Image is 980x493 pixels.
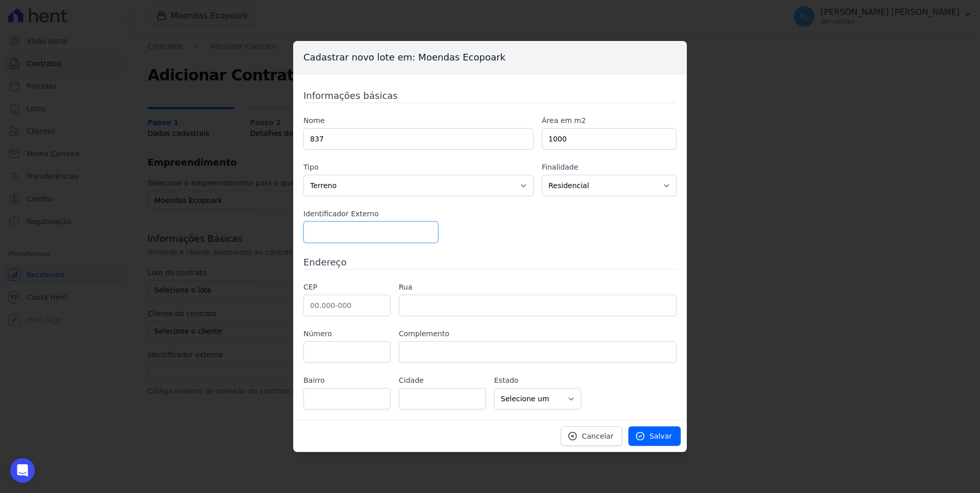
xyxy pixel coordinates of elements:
label: Finalidade [542,162,677,173]
label: Área em m2 [542,115,677,126]
span: Cancelar [582,431,614,441]
label: Rua [399,282,677,293]
label: Bairro [303,375,391,386]
h3: Endereço [303,255,677,269]
h3: Cadastrar novo lote em: Moendas Ecopoark [293,41,687,74]
label: CEP [303,282,391,293]
label: Estado [494,375,581,386]
label: Tipo [303,162,534,173]
a: Salvar [628,426,681,446]
a: Cancelar [561,426,622,446]
input: 00.000-000 [303,295,391,316]
label: Cidade [399,375,486,386]
label: Complemento [399,328,677,339]
div: Open Intercom Messenger [10,458,35,483]
label: Número [303,328,391,339]
label: Identificador Externo [303,209,438,219]
label: Nome [303,115,534,126]
h3: Informações básicas [303,89,677,102]
span: Salvar [649,431,672,441]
